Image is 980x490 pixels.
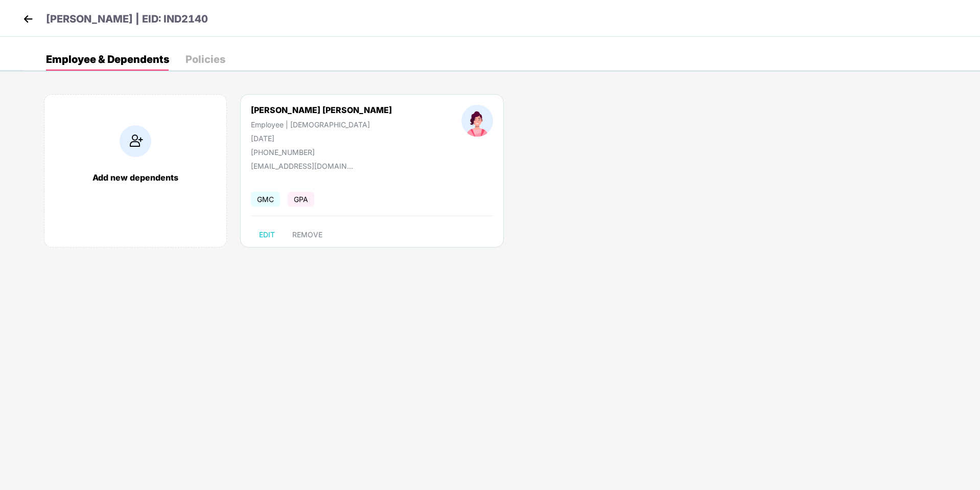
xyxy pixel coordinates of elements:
[251,227,283,243] button: EDIT
[46,54,169,64] div: Employee & Dependents
[292,231,322,239] span: REMOVE
[20,11,36,27] img: back
[259,231,275,239] span: EDIT
[284,227,331,243] button: REMOVE
[251,192,280,207] span: GMC
[288,192,314,207] span: GPA
[251,120,392,129] div: Employee | [DEMOGRAPHIC_DATA]
[46,11,208,27] p: [PERSON_NAME] | EID: IND2140
[55,172,216,183] div: Add new dependents
[185,54,225,64] div: Policies
[251,105,392,115] div: [PERSON_NAME] [PERSON_NAME]
[461,105,493,137] img: profileImage
[120,125,151,157] img: addIcon
[251,134,392,143] div: [DATE]
[251,148,392,157] div: [PHONE_NUMBER]
[251,162,353,170] div: [EMAIL_ADDRESS][DOMAIN_NAME]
